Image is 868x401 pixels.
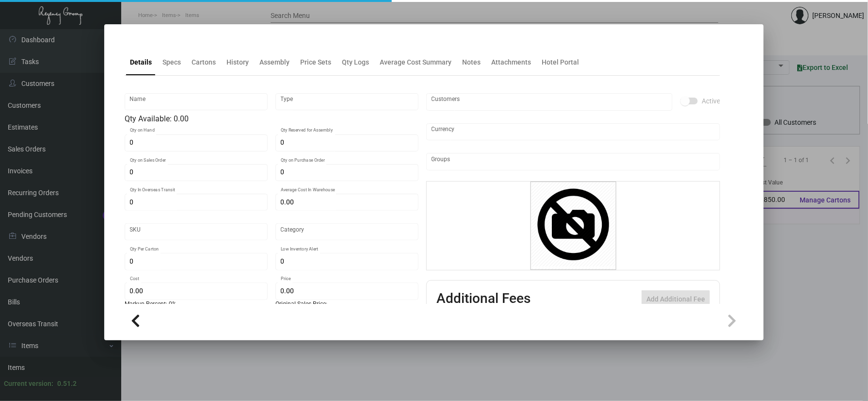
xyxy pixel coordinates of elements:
span: Active [702,95,720,107]
button: Add Additional Fee [642,290,710,308]
span: Add Additional Fee [646,295,705,303]
div: Cartons [192,57,216,67]
div: Qty Available: 0.00 [125,113,418,125]
div: 0.51.2 [57,379,77,389]
div: Current version: [4,379,53,389]
div: Average Cost Summary [380,57,451,67]
div: Hotel Portal [542,57,579,67]
h2: Additional Fees [436,290,530,308]
div: Attachments [491,57,531,67]
input: Add new.. [432,98,668,106]
div: Details [130,57,152,67]
div: Notes [462,57,481,67]
div: Assembly [259,57,289,67]
div: Qty Logs [342,57,369,67]
input: Add new.. [432,158,715,166]
div: Specs [162,57,181,67]
div: History [226,57,249,67]
div: Price Sets [300,57,331,67]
